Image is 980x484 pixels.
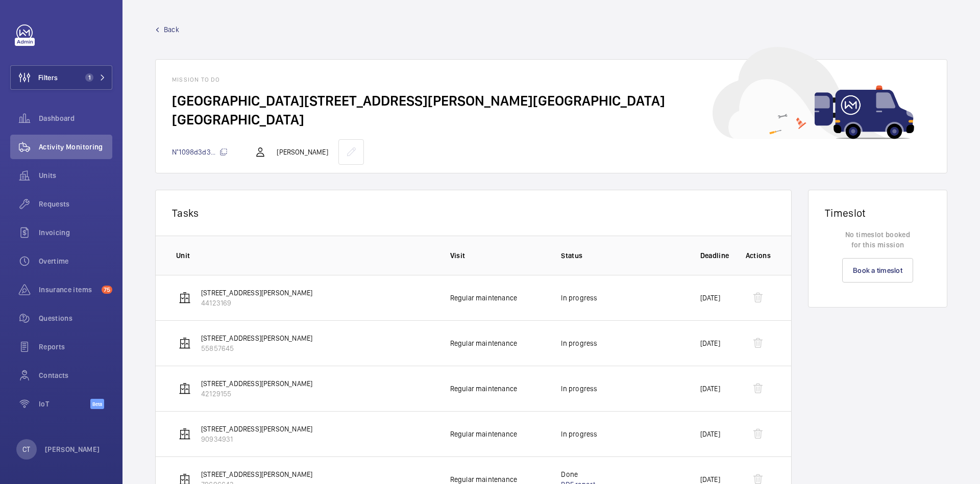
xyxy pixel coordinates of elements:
p: [STREET_ADDRESS][PERSON_NAME] [201,288,312,298]
span: 1 [85,73,93,82]
span: Overtime [39,256,112,266]
button: Filters1 [10,65,112,90]
p: Status [561,250,683,261]
p: [STREET_ADDRESS][PERSON_NAME] [201,424,312,434]
span: Activity Monitoring [39,142,112,152]
img: elevator.svg [179,292,191,304]
h2: [GEOGRAPHIC_DATA][STREET_ADDRESS][PERSON_NAME][GEOGRAPHIC_DATA] [172,91,930,110]
p: Regular maintenance [450,338,517,348]
span: Questions [39,313,112,323]
span: N°1098d3d3... [172,148,228,156]
span: Reports [39,342,112,352]
p: 42129155 [201,389,312,399]
span: Units [39,170,112,181]
span: Insurance items [39,285,97,295]
p: Unit [176,250,434,261]
h2: [GEOGRAPHIC_DATA] [172,110,930,129]
p: Done [561,469,595,479]
p: Regular maintenance [450,429,517,439]
p: 44123169 [201,298,312,308]
h1: Mission to do [172,76,930,83]
p: Regular maintenance [450,384,517,394]
span: Dashboard [39,113,112,123]
a: Book a timeslot [842,258,913,283]
p: In progress [561,384,597,394]
p: CT [22,444,30,454]
p: Actions [746,250,771,261]
span: Contacts [39,370,112,380]
h1: Timeslot [825,207,930,219]
p: In progress [561,293,597,303]
p: Tasks [172,207,775,219]
p: 90934931 [201,434,312,444]
p: Deadline [700,250,729,261]
p: [STREET_ADDRESS][PERSON_NAME] [201,378,312,389]
p: [STREET_ADDRESS][PERSON_NAME] [201,333,312,343]
span: Back [164,24,179,35]
span: Requests [39,199,112,209]
span: 75 [102,286,112,294]
img: car delivery [713,47,914,139]
p: [DATE] [700,384,720,394]
img: elevator.svg [179,337,191,349]
p: 55857645 [201,343,312,353]
p: In progress [561,338,597,348]
span: IoT [39,399,90,409]
img: elevator.svg [179,428,191,440]
p: Visit [450,250,545,261]
p: No timeslot booked for this mission [825,230,930,250]
span: Filters [38,72,58,83]
span: Beta [90,399,104,409]
img: elevator.svg [179,383,191,395]
p: [STREET_ADDRESS][PERSON_NAME] [201,469,312,479]
span: Invoicing [39,227,112,238]
p: Regular maintenance [450,293,517,303]
p: In progress [561,429,597,439]
p: [PERSON_NAME] [277,147,328,157]
p: [DATE] [700,293,720,303]
p: [DATE] [700,429,720,439]
p: [DATE] [700,338,720,348]
p: [PERSON_NAME] [45,444,100,454]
